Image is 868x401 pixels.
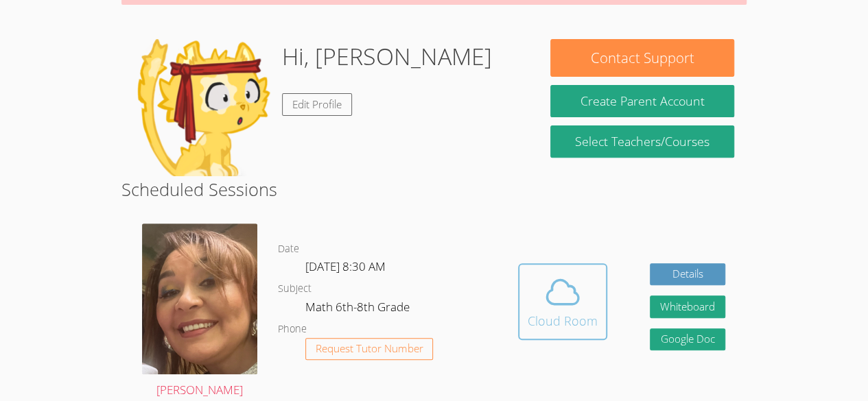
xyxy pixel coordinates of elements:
[142,223,257,400] a: [PERSON_NAME]
[650,263,725,286] a: Details
[518,263,607,340] button: Cloud Room
[650,295,725,318] button: Whiteboard
[121,176,747,202] h2: Scheduled Sessions
[305,258,386,274] span: [DATE] 8:30 AM
[550,125,734,158] a: Select Teachers/Courses
[142,223,257,374] img: IMG_0482.jpeg
[550,39,734,77] button: Contact Support
[134,39,271,176] img: default.png
[282,39,492,74] h1: Hi, [PERSON_NAME]
[305,297,412,321] dd: Math 6th-8th Grade
[316,343,423,354] span: Request Tutor Number
[278,280,312,297] dt: Subject
[528,311,598,330] div: Cloud Room
[305,338,434,361] button: Request Tutor Number
[278,321,307,338] dt: Phone
[650,328,725,351] a: Google Doc
[550,85,734,117] button: Create Parent Account
[282,93,352,116] a: Edit Profile
[278,241,299,258] dt: Date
